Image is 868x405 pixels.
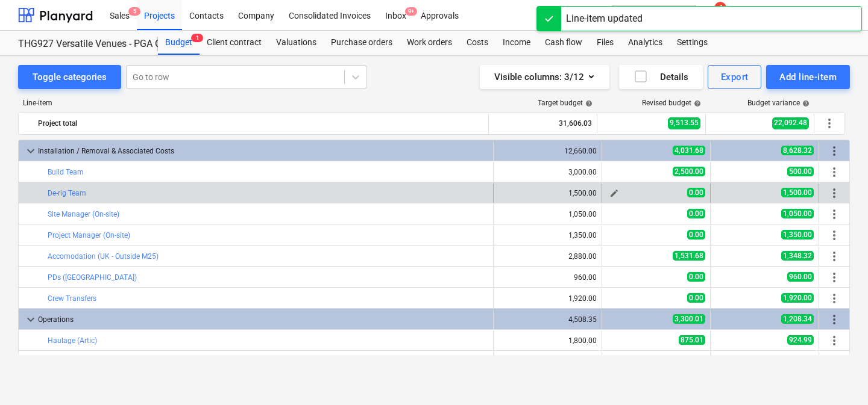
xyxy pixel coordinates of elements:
span: 0.00 [687,209,705,218]
div: 2,880.00 [498,252,597,261]
div: Add line-item [779,69,837,85]
a: Income [495,31,538,55]
span: More actions [827,333,841,348]
span: help [583,100,593,107]
span: 0.00 [687,272,705,282]
a: Haulage (Artic) [48,336,97,345]
span: 1,350.00 [781,230,814,240]
button: Toggle categories [18,65,121,89]
span: 1,500.00 [781,188,814,197]
a: Purchase orders [324,31,400,55]
span: 875.01 [679,335,705,345]
span: 1,531.68 [673,251,705,261]
button: Visible columns:3/12 [480,65,609,89]
span: More actions [827,144,841,158]
div: 31,606.03 [494,114,592,133]
span: More actions [827,270,841,285]
div: Installation / Removal & Associated Costs [38,141,488,161]
button: Add line-item [766,65,850,89]
span: 8,628.32 [781,146,814,155]
a: PDs ([GEOGRAPHIC_DATA]) [48,273,137,282]
a: De-rig Team [48,189,86,197]
span: help [691,100,701,107]
a: Cash flow [538,31,590,55]
iframe: Chat Widget [808,347,868,405]
span: 9+ [405,7,417,16]
div: Export [721,69,749,85]
span: 1,348.32 [781,251,814,261]
a: Files [590,31,621,55]
span: 924.99 [787,335,814,345]
a: Build Team [48,168,84,176]
div: Details [634,69,688,85]
div: Toggle categories [33,69,107,85]
a: Project Manager (On-site) [48,231,130,240]
span: 4,031.68 [673,146,705,155]
span: More actions [827,312,841,327]
button: Details [619,65,703,89]
div: 1,500.00 [498,189,597,197]
span: More actions [827,207,841,221]
div: 960.00 [498,273,597,282]
span: More actions [827,228,841,243]
div: 1,920.00 [498,294,597,303]
a: Accomodation (UK - Outside M25) [48,252,159,261]
span: More actions [827,291,841,306]
span: 0.00 [687,293,705,303]
span: edit [609,188,619,198]
a: Budget1 [158,31,200,55]
span: More actions [822,116,837,131]
div: 1,800.00 [498,336,597,345]
span: 9,513.55 [668,117,700,129]
div: Line-item [18,99,489,107]
span: 1,920.00 [781,293,814,303]
span: keyboard_arrow_down [24,312,38,327]
button: Export [708,65,762,89]
a: Analytics [621,31,670,55]
div: 12,660.00 [498,147,597,155]
div: 1,350.00 [498,231,597,240]
a: Site Manager (On-site) [48,210,119,218]
span: 22,092.48 [772,117,809,129]
div: 4,508.35 [498,315,597,324]
span: 3,300.01 [673,314,705,324]
a: Valuations [269,31,324,55]
span: 1,050.00 [781,209,814,218]
a: Work orders [400,31,459,55]
div: Revised budget [642,99,701,107]
span: 1,208.34 [781,314,814,324]
div: THG927 Versatile Venues - PGA Golf 2025 [18,38,143,51]
span: 1 [191,34,203,42]
span: More actions [827,186,841,200]
span: 0.00 [687,230,705,240]
span: 960.00 [787,272,814,282]
a: Costs [459,31,495,55]
div: Project total [38,114,483,133]
div: Operations [38,310,488,329]
div: Budget variance [747,99,810,107]
span: 2,500.00 [673,167,705,176]
span: 5 [128,7,140,16]
span: 500.00 [787,167,814,176]
div: Visible columns : 3/12 [494,69,595,85]
span: help [800,100,810,107]
div: 3,000.00 [498,168,597,176]
div: Budget [158,31,200,55]
span: More actions [827,249,841,264]
span: More actions [827,165,841,179]
span: keyboard_arrow_down [24,144,38,158]
a: Client contract [200,31,269,55]
div: Target budget [538,99,593,107]
a: Settings [670,31,715,55]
